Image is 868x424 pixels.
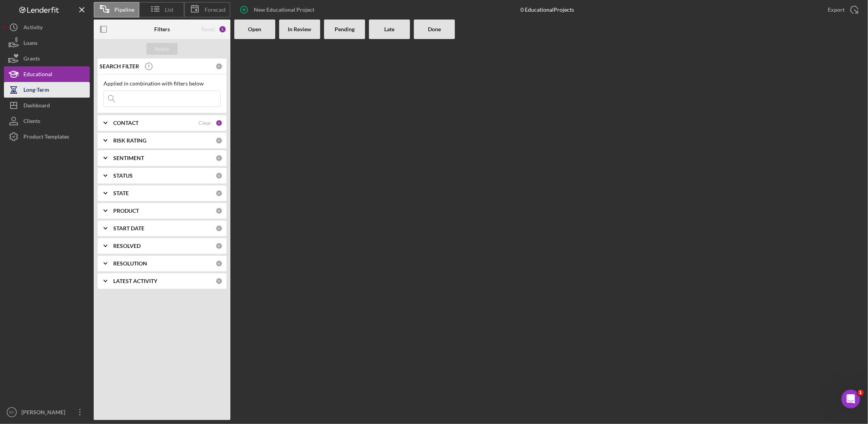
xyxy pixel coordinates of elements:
[113,173,133,179] b: STATUS
[113,243,141,249] b: RESOLVED
[103,80,221,87] div: Applied in combination with filters below
[20,404,70,422] div: [PERSON_NAME]
[216,225,223,232] div: 0
[113,190,129,196] b: STATE
[146,43,178,55] button: Apply
[4,82,90,98] button: Long-Term
[234,2,322,18] button: New Educational Project
[201,26,215,32] div: Reset
[154,26,170,32] b: Filters
[4,51,90,66] button: Grants
[113,120,139,126] b: CONTACT
[4,129,90,144] button: Product Templates
[820,2,864,18] button: Export
[828,2,845,18] div: Export
[428,26,441,32] b: Done
[216,172,223,179] div: 0
[23,20,43,37] div: Activity
[4,20,90,35] button: Activity
[216,190,223,197] div: 0
[216,63,223,70] div: 0
[23,113,40,131] div: Clients
[216,242,223,249] div: 0
[4,98,90,113] button: Dashboard
[9,410,14,415] text: SC
[216,260,223,267] div: 0
[219,25,226,33] div: 1
[23,82,49,100] div: Long-Term
[335,26,355,32] b: Pending
[113,208,139,214] b: PRODUCT
[113,155,144,161] b: SENTIMENT
[23,35,37,53] div: Loans
[520,7,574,13] div: 0 Educational Projects
[385,26,395,32] b: Late
[857,390,864,396] span: 1
[198,120,212,126] div: Clear
[254,2,314,18] div: New Educational Project
[155,43,169,55] div: Apply
[216,155,223,162] div: 0
[100,63,139,69] b: SEARCH FILTER
[4,113,90,129] button: Clients
[216,137,223,144] div: 0
[23,98,50,115] div: Dashboard
[4,35,90,51] button: Loans
[4,404,90,420] button: SC[PERSON_NAME]
[248,26,262,32] b: Open
[23,66,52,84] div: Educational
[288,26,312,32] b: In Review
[165,7,174,13] span: List
[113,260,147,267] b: RESOLUTION
[114,7,134,13] span: Pipeline
[113,225,144,232] b: START DATE
[23,129,69,146] div: Product Templates
[216,119,223,126] div: 1
[113,278,157,284] b: LATEST ACTIVITY
[205,7,226,13] span: Forecast
[23,51,40,68] div: Grants
[841,390,860,408] iframe: Intercom live chat
[113,137,146,144] b: RISK RATING
[216,207,223,214] div: 0
[4,66,90,82] button: Educational
[216,278,223,285] div: 0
